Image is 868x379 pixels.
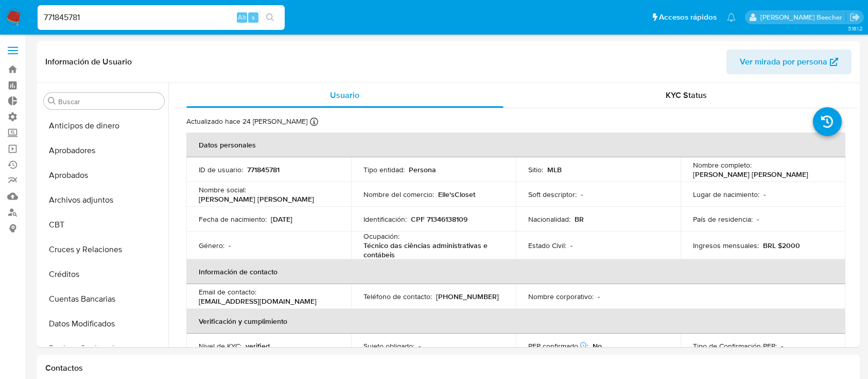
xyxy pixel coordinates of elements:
[528,165,543,174] p: Sitio :
[199,341,241,351] p: Nivel de KYC :
[40,237,168,262] button: Cruces y Relaciones
[693,170,808,179] p: [PERSON_NAME] [PERSON_NAME]
[199,215,267,224] p: Fecha de nacimiento :
[411,215,467,224] p: CPF 71346138109
[40,287,168,311] button: Cuentas Bancarias
[40,138,168,163] button: Aprobadores
[575,215,584,224] p: BR
[186,259,845,284] th: Información de contacto
[252,12,255,22] span: s
[199,241,224,250] p: Género :
[363,341,414,351] p: Sujeto obligado :
[528,241,566,250] p: Estado Civil :
[40,212,168,237] button: CBT
[740,50,827,74] span: Ver mirada por persona
[659,12,717,23] span: Accesos rápidos
[271,215,292,224] p: [DATE]
[363,165,405,174] p: Tipo entidad :
[693,190,759,199] p: Lugar de nacimiento :
[760,12,846,22] p: camila.tresguerres@mercadolibre.com
[419,341,421,351] p: -
[593,341,602,351] p: No
[363,292,432,301] p: Teléfono de contacto :
[528,341,588,351] p: PEP confirmado :
[363,241,499,259] p: Técnico das ciências administrativas e contábeis
[363,190,434,199] p: Nombre del comercio :
[528,215,570,224] p: Nacionalidad :
[363,215,407,224] p: Identificación :
[199,165,243,174] p: ID de usuario :
[693,341,777,351] p: Tipo de Confirmación PEP :
[409,165,436,174] p: Persona
[330,89,359,101] span: Usuario
[666,89,707,101] span: KYC Status
[570,241,572,250] p: -
[40,336,168,361] button: Devices Geolocation
[363,232,400,241] p: Ocupación :
[726,50,852,74] button: Ver mirada por persona
[199,287,256,296] p: Email de contacto :
[259,10,281,25] button: search-icon
[849,12,860,23] a: Salir
[199,296,317,306] p: [EMAIL_ADDRESS][DOMAIN_NAME]
[693,215,753,224] p: País de residencia :
[528,292,594,301] p: Nombre corporativo :
[48,97,56,105] button: Buscar
[727,13,736,22] a: Notificaciones
[438,190,475,199] p: Elle'sCloset
[547,165,562,174] p: MLB
[229,241,231,250] p: -
[40,262,168,287] button: Créditos
[247,165,280,174] p: 771845781
[763,241,800,250] p: BRL $2000
[238,12,246,22] span: Alt
[693,241,759,250] p: Ingresos mensuales :
[528,190,577,199] p: Soft descriptor :
[40,113,168,138] button: Anticipos de dinero
[45,363,852,373] h1: Contactos
[781,341,783,351] p: -
[581,190,583,199] p: -
[693,160,752,170] p: Nombre completo :
[757,215,759,224] p: -
[45,57,132,67] h1: Información de Usuario
[598,292,600,301] p: -
[436,292,499,301] p: [PHONE_NUMBER]
[38,11,285,24] input: Buscar usuario o caso...
[40,163,168,188] button: Aprobados
[246,341,270,351] p: verified
[199,194,314,204] p: [PERSON_NAME] [PERSON_NAME]
[40,188,168,212] button: Archivos adjuntos
[186,117,307,126] p: Actualizado hace 24 [PERSON_NAME]
[40,311,168,336] button: Datos Modificados
[186,133,845,157] th: Datos personales
[763,190,766,199] p: -
[186,309,845,334] th: Verificación y cumplimiento
[58,97,160,106] input: Buscar
[199,185,246,194] p: Nombre social :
